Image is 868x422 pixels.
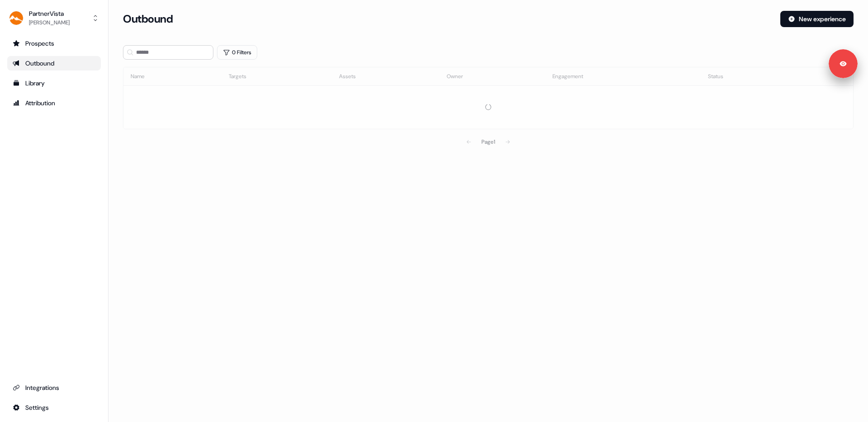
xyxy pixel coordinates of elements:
[7,36,101,51] a: Go to prospects
[13,39,95,48] div: Prospects
[7,76,101,90] a: Go to templates
[780,11,854,27] button: New experience
[217,45,257,60] button: 0 Filters
[123,12,173,26] h3: Outbound
[7,400,101,415] a: Go to integrations
[13,383,95,392] div: Integrations
[7,56,101,70] a: Go to outbound experience
[7,380,101,395] a: Go to integrations
[29,9,70,18] div: PartnerVista
[13,79,95,88] div: Library
[13,59,95,68] div: Outbound
[29,18,70,27] div: [PERSON_NAME]
[13,98,95,108] div: Attribution
[13,403,95,412] div: Settings
[7,7,101,29] button: PartnerVista[PERSON_NAME]
[7,96,101,110] a: Go to attribution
